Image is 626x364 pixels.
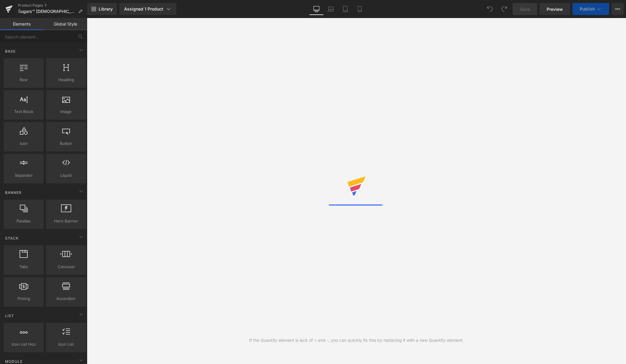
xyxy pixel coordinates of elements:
[18,9,76,14] span: Šugars™ [DEMOGRAPHIC_DATA] saldinātājs
[48,109,84,115] span: Image
[324,3,338,15] a: Laptop
[309,3,324,15] a: Desktop
[5,109,42,115] span: Text Block
[249,337,464,344] div: If the Quantity element is lack of + and -, you can quickly fix this by replacing it with a new Q...
[5,140,42,147] span: Icon
[48,295,84,302] span: Accordion
[48,341,84,347] span: Icon List
[520,6,530,12] span: Save
[5,313,15,319] span: List
[48,264,84,270] span: Carousel
[18,3,87,8] a: Product Pages
[5,295,42,302] span: Pricing
[5,218,42,224] span: Parallax
[87,3,117,15] a: New Library
[5,341,42,347] span: Icon List Hoz
[5,77,42,83] span: Row
[48,140,84,147] span: Button
[353,3,367,15] a: Mobile
[539,3,570,15] a: Preview
[547,6,563,12] span: Preview
[338,3,353,15] a: Tablet
[5,48,16,54] span: Base
[124,6,172,12] div: Assigned 1 Product
[573,3,609,15] button: Publish
[44,18,87,30] a: Global Style
[498,3,510,15] button: Redo
[580,7,595,11] span: Publish
[99,6,113,12] span: Library
[5,235,19,241] span: Stack
[484,3,496,15] button: Undo
[48,77,84,83] span: Heading
[5,190,22,195] span: Banner
[5,172,42,179] span: Separator
[5,264,42,270] span: Tabs
[48,172,84,179] span: Liquid
[612,3,624,15] button: More
[48,218,84,224] span: Hero Banner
